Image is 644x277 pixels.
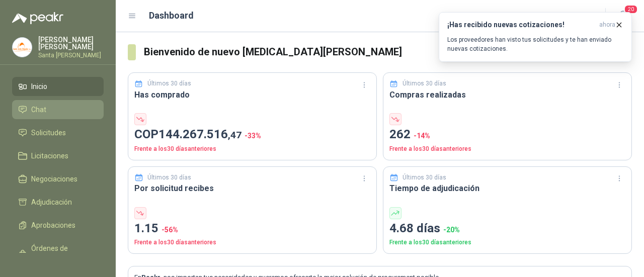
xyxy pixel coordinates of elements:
span: 144.267.516 [158,127,242,141]
button: ¡Has recibido nuevas cotizaciones!ahora Los proveedores han visto tus solicitudes y te han enviad... [439,12,632,62]
span: Aprobaciones [31,220,75,231]
p: 262 [389,125,625,144]
p: Los proveedores han visto tus solicitudes y te han enviado nuevas cotizaciones. [447,35,623,53]
span: 20 [624,5,638,14]
span: Adjudicación [31,197,72,208]
a: Adjudicación [12,193,104,212]
a: Chat [12,100,104,119]
p: 4.68 días [389,219,625,238]
p: Frente a los 30 días anteriores [389,144,625,154]
p: Frente a los 30 días anteriores [389,238,625,247]
span: Inicio [31,81,47,92]
h3: Compras realizadas [389,88,625,101]
a: Inicio [12,77,104,96]
a: Solicitudes [12,123,104,142]
span: -20 % [443,226,460,234]
span: Negociaciones [31,173,77,184]
span: -56 % [162,226,178,234]
p: Últimos 30 días [403,79,446,88]
p: Últimos 30 días [147,79,191,88]
a: Negociaciones [12,169,104,189]
img: Company Logo [13,38,32,57]
p: Últimos 30 días [147,173,191,182]
h3: Por solicitud recibes [134,182,370,195]
img: Logo peakr [12,12,63,24]
a: Aprobaciones [12,216,104,235]
a: Licitaciones [12,146,104,165]
h1: Dashboard [149,9,194,23]
p: [PERSON_NAME] [PERSON_NAME] [38,36,104,50]
span: ,47 [228,129,242,141]
p: Frente a los 30 días anteriores [134,144,370,154]
h3: ¡Has recibido nuevas cotizaciones! [447,21,595,29]
p: Santa [PERSON_NAME] [38,52,104,58]
span: Solicitudes [31,127,66,138]
span: -14 % [414,132,430,140]
span: Chat [31,104,46,115]
span: ahora [599,21,615,29]
h3: Has comprado [134,88,370,101]
p: Últimos 30 días [403,173,446,182]
span: -33 % [245,132,261,140]
p: Frente a los 30 días anteriores [134,238,370,247]
h3: Tiempo de adjudicación [389,182,625,195]
p: 1.15 [134,219,370,238]
button: 20 [614,7,632,25]
h3: Bienvenido de nuevo [MEDICAL_DATA][PERSON_NAME] [144,44,632,60]
p: COP [134,125,370,144]
a: Órdenes de Compra [12,239,104,269]
span: Órdenes de Compra [31,243,94,265]
span: Licitaciones [31,150,68,161]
